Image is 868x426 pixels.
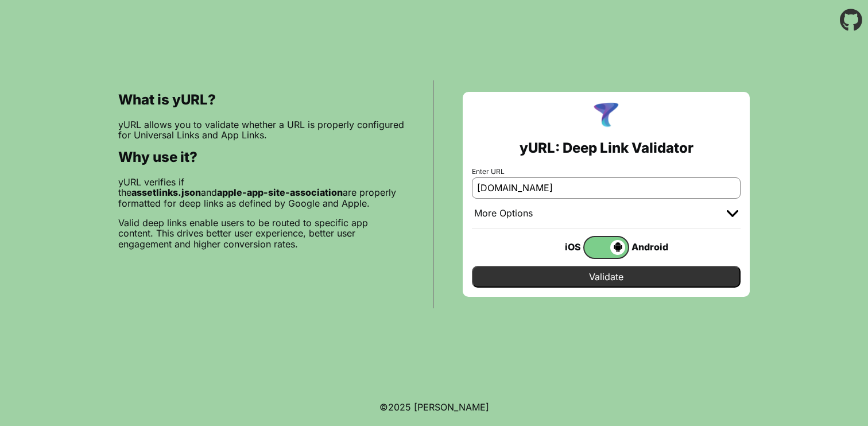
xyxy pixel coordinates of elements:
p: yURL allows you to validate whether a URL is properly configured for Universal Links and App Links. [118,119,405,141]
h2: Why use it? [118,149,405,165]
div: iOS [537,239,583,254]
p: yURL verifies if the and are properly formatted for deep links as defined by Google and Apple. [118,177,405,208]
h2: What is yURL? [118,92,405,108]
input: e.g. https://app.chayev.com/xyx [472,177,741,198]
div: More Options [474,208,533,219]
label: Enter URL [472,168,741,176]
p: Valid deep links enable users to be routed to specific app content. This drives better user exper... [118,218,405,249]
div: Android [629,239,675,254]
b: assetlinks.json [131,187,201,198]
span: 2025 [388,401,411,413]
footer: © [379,388,489,426]
h2: yURL: Deep Link Validator [520,140,693,156]
img: yURL Logo [591,101,621,131]
a: Michael Ibragimchayev's Personal Site [414,401,489,413]
b: apple-app-site-association [217,187,343,198]
img: chevron [727,210,738,217]
input: Validate [472,266,741,288]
